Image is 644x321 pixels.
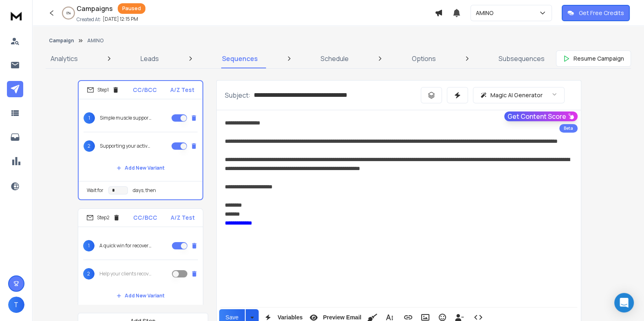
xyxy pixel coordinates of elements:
[217,49,263,68] a: Sequences
[8,297,24,313] button: T
[473,87,565,103] button: Magic AI Generator
[559,124,578,133] div: Beta
[407,49,441,68] a: Options
[83,240,95,251] span: 1
[562,5,630,21] button: Get Free Credits
[77,4,113,13] h1: Campaigns
[141,54,159,63] p: Leads
[8,8,24,23] img: logo
[579,9,624,17] p: Get Free Credits
[490,91,543,99] p: Magic AI Generator
[225,90,251,100] p: Subject:
[321,314,363,321] span: Preview Email
[614,293,634,312] div: Open Intercom Messenger
[100,115,152,121] p: Simple muscle support for active aging
[171,214,195,222] p: A/Z Test
[77,16,101,23] p: Created At:
[110,288,171,304] button: Add New Variant
[316,49,354,68] a: Schedule
[99,242,152,249] p: A quick win for recovery & adherence
[87,86,119,94] div: Step 1
[83,268,95,280] span: 2
[87,187,103,194] p: Wait for
[78,80,203,200] li: Step1CC/BCCA/Z Test1Simple muscle support for active aging2Supporting your active-aging clients w...
[504,111,578,121] button: Get Content Score
[84,112,95,124] span: 1
[556,50,631,67] button: Resume Campaign
[321,54,349,63] p: Schedule
[170,86,194,94] p: A/Z Test
[110,160,171,176] button: Add New Variant
[499,54,545,63] p: Subsequences
[100,143,152,149] p: Supporting your active-aging clients with simple nutrition?
[276,314,304,321] span: Variables
[222,54,258,63] p: Sequences
[136,49,164,68] a: Leads
[133,214,157,222] p: CC/BCC
[51,54,78,63] p: Analytics
[86,214,120,221] div: Step 2
[476,9,497,17] p: AMINO
[133,187,156,194] p: days, then
[46,49,83,68] a: Analytics
[84,140,95,152] span: 2
[118,3,145,14] div: Paused
[49,37,74,44] button: Campaign
[412,54,436,63] p: Options
[103,16,138,22] p: [DATE] 12:15 PM
[66,11,71,15] p: 0 %
[133,86,157,94] p: CC/BCC
[87,37,103,44] p: AMINO
[99,271,152,277] p: Help your clients recover stronger and easier
[494,49,549,68] a: Subsequences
